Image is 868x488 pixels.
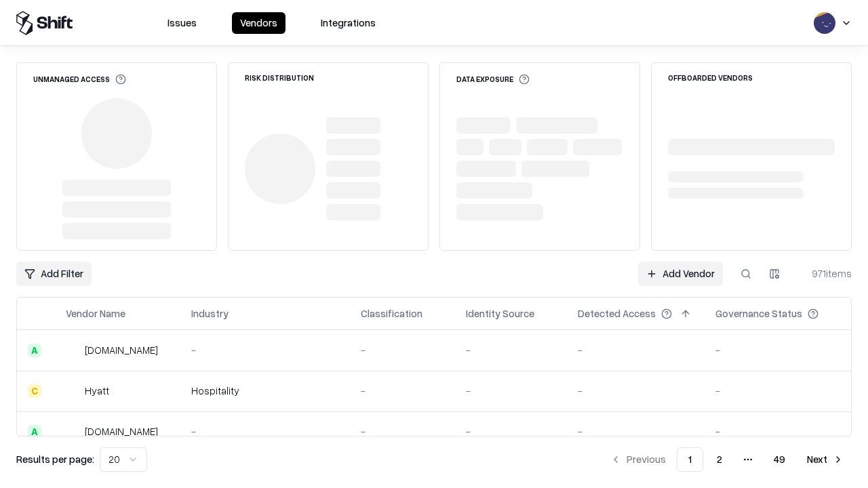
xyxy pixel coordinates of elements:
div: Vendor Name [66,306,125,321]
div: Governance Status [715,306,802,321]
button: Integrations [313,12,384,34]
img: Hyatt [66,384,79,398]
div: - [715,384,840,398]
div: - [361,424,444,439]
nav: pagination [602,447,852,472]
div: [DOMAIN_NAME] [85,424,158,439]
div: - [578,424,694,439]
div: - [578,384,694,398]
div: - [361,343,444,357]
button: Issues [159,12,205,34]
p: Results per page: [16,452,94,466]
div: - [715,424,840,439]
div: 971 items [797,266,852,281]
div: C [28,384,41,398]
div: Risk Distribution [245,74,314,81]
div: Detected Access [578,306,656,321]
img: primesec.co.il [66,425,79,439]
button: 2 [706,447,733,472]
div: - [466,343,556,357]
div: - [466,384,556,398]
div: Unmanaged Access [33,74,126,85]
div: Classification [361,306,422,321]
div: A [28,344,41,357]
div: Hyatt [85,384,109,398]
div: - [191,424,339,439]
div: - [191,343,339,357]
button: 49 [763,447,796,472]
button: Vendors [232,12,285,34]
div: Data Exposure [456,74,530,85]
div: [DOMAIN_NAME] [85,343,158,357]
div: - [578,343,694,357]
img: intrado.com [66,344,79,357]
div: - [361,384,444,398]
div: Industry [191,306,229,321]
div: - [466,424,556,439]
div: - [715,343,840,357]
button: Add Filter [16,262,92,286]
div: A [28,425,41,439]
button: 1 [677,447,703,472]
a: Add Vendor [638,262,723,286]
div: Offboarded Vendors [668,74,753,81]
button: Next [799,447,852,472]
div: Hospitality [191,384,339,398]
div: Identity Source [466,306,534,321]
